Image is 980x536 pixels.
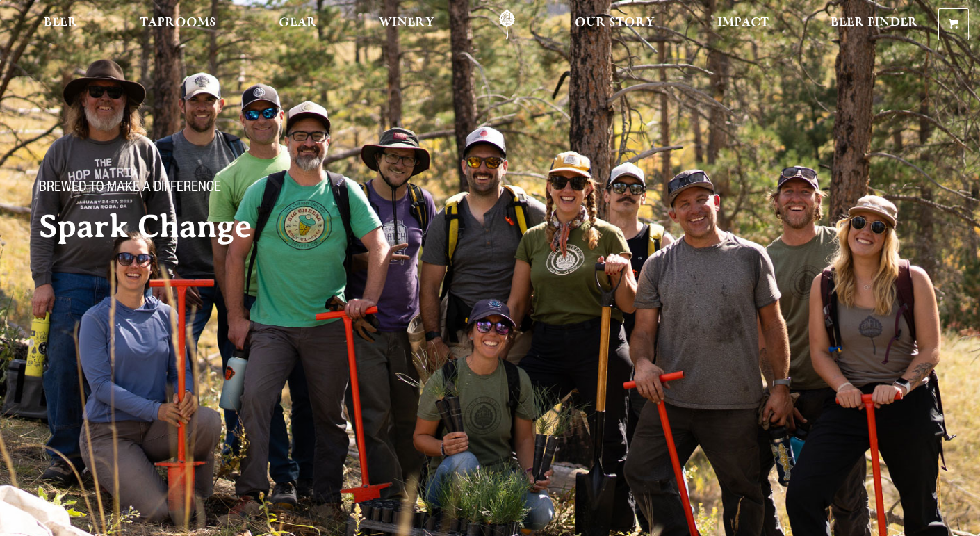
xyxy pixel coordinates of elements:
[822,9,927,40] a: Beer Finder
[566,9,664,40] a: Our Story
[279,17,317,29] span: Gear
[131,9,225,40] a: Taprooms
[708,9,778,40] a: Impact
[39,209,473,244] h2: Spark Change
[717,17,769,29] span: Impact
[39,180,221,198] span: Brewed to make a difference
[575,17,655,29] span: Our Story
[831,17,918,29] span: Beer Finder
[379,17,434,29] span: Winery
[35,9,87,40] a: Beer
[44,17,78,29] span: Beer
[140,17,216,29] span: Taprooms
[370,9,443,40] a: Winery
[481,9,533,40] a: Odell Home
[270,9,326,40] a: Gear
